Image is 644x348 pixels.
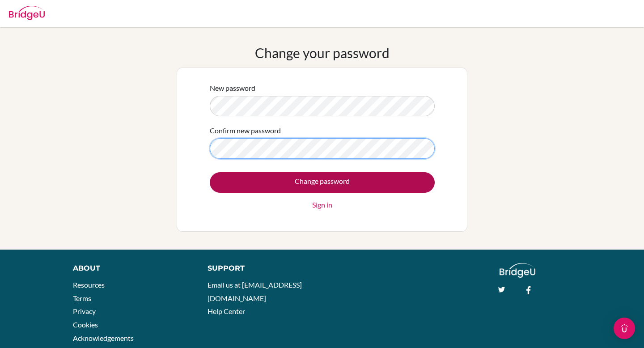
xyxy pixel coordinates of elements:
div: Open Intercom Messenger [614,318,635,339]
a: Email us at [EMAIL_ADDRESS][DOMAIN_NAME] [208,280,302,302]
a: Terms [73,294,91,302]
div: Support [208,263,313,274]
a: Cookies [73,320,98,329]
img: logo_white@2x-f4f0deed5e89b7ecb1c2cc34c3e3d731f90f0f143d5ea2071677605dd97b5244.png [500,263,536,278]
a: Help Center [208,307,245,315]
a: Privacy [73,307,96,315]
input: Change password [210,172,435,193]
h1: Change your password [255,45,390,61]
a: Acknowledgements [73,334,134,342]
label: Confirm new password [210,125,281,136]
div: About [73,263,187,274]
img: Bridge-U [9,6,45,20]
a: Sign in [312,199,332,210]
label: New password [210,83,255,93]
a: Resources [73,280,105,289]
